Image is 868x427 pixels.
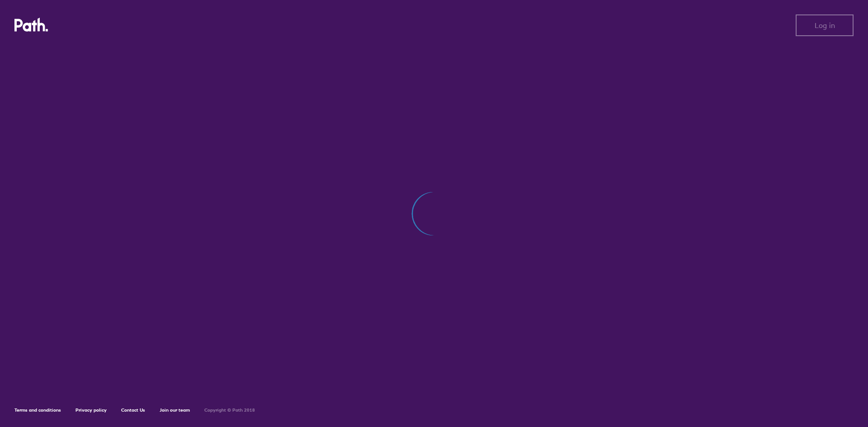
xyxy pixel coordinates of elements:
span: Log in [815,21,835,29]
a: Contact Us [121,407,145,413]
a: Privacy policy [75,407,107,413]
h6: Copyright © Path 2018 [204,408,255,413]
a: Join our team [160,407,190,413]
button: Log in [796,14,854,36]
a: Terms and conditions [14,407,61,413]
